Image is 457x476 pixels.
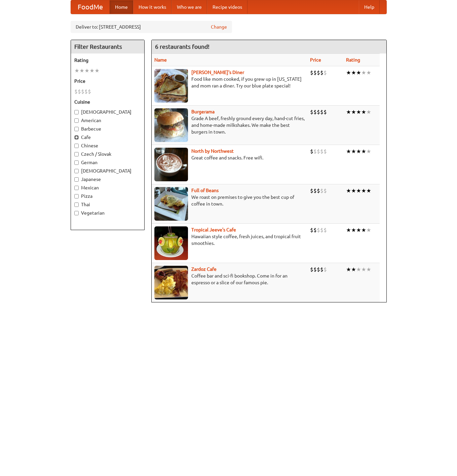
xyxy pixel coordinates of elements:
[191,148,234,154] a: North by Northwest
[346,69,351,76] li: ★
[74,193,141,199] label: Pizza
[361,266,366,273] li: ★
[74,177,79,182] input: Japanese
[74,78,141,84] h5: Price
[356,266,361,273] li: ★
[310,57,321,63] a: Price
[74,211,79,215] input: Vegetarian
[94,67,100,74] li: ★
[74,176,141,183] label: Japanese
[313,226,317,234] li: $
[74,186,79,190] input: Mexican
[155,43,210,50] ng-pluralize: 6 restaurants found!
[310,108,313,116] li: $
[361,187,366,194] li: ★
[78,88,81,95] li: $
[133,0,172,14] a: How it works
[84,67,89,74] li: ★
[366,266,371,273] li: ★
[172,0,207,14] a: Who we are
[74,127,79,131] input: Barbecue
[74,203,79,207] input: Thai
[88,88,91,95] li: $
[74,151,141,157] label: Czech / Slovak
[323,69,327,76] li: $
[366,108,371,116] li: ★
[154,233,305,247] p: Hawaiian style coffee, fresh juices, and tropical fruit smoothies.
[74,201,141,208] label: Thai
[351,226,356,234] li: ★
[154,148,188,181] img: north.jpg
[74,160,79,165] input: German
[356,69,361,76] li: ★
[74,99,141,105] h5: Cuisine
[313,187,317,194] li: $
[191,227,236,232] a: Tropical Jeeve's Cafe
[74,184,141,191] label: Mexican
[191,109,215,114] a: Burgerama
[346,108,351,116] li: ★
[74,118,79,123] input: American
[346,266,351,273] li: ★
[361,108,366,116] li: ★
[211,24,227,30] a: Change
[366,69,371,76] li: ★
[313,108,317,116] li: $
[191,266,217,272] a: Zardoz Cafe
[79,67,84,74] li: ★
[110,0,133,14] a: Home
[71,21,232,33] div: Deliver to: [STREET_ADDRESS]
[74,117,141,124] label: American
[154,266,188,299] img: zardoz.jpg
[346,148,351,155] li: ★
[361,226,366,234] li: ★
[89,67,94,74] li: ★
[74,134,141,141] label: Cafe
[154,272,305,286] p: Coffee bar and sci-fi bookshop. Come in for an espresso or a slice of our famous pie.
[366,187,371,194] li: ★
[74,67,79,74] li: ★
[191,188,219,193] a: Full of Beans
[154,69,188,103] img: sallys.jpg
[74,210,141,216] label: Vegetarian
[361,69,366,76] li: ★
[351,187,356,194] li: ★
[320,226,323,234] li: $
[351,148,356,155] li: ★
[74,194,79,198] input: Pizza
[74,88,78,95] li: $
[154,76,305,89] p: Food like mom cooked, if you grew up in [US_STATE] and mom ran a diner. Try our blue plate special!
[74,142,141,149] label: Chinese
[320,266,323,273] li: $
[366,148,371,155] li: ★
[320,148,323,155] li: $
[310,148,313,155] li: $
[74,144,79,148] input: Chinese
[346,187,351,194] li: ★
[356,226,361,234] li: ★
[320,108,323,116] li: $
[74,109,141,115] label: [DEMOGRAPHIC_DATA]
[351,108,356,116] li: ★
[191,70,244,75] a: [PERSON_NAME]'s Diner
[74,169,79,173] input: [DEMOGRAPHIC_DATA]
[74,125,141,132] label: Barbecue
[317,187,320,194] li: $
[317,69,320,76] li: $
[313,266,317,273] li: $
[317,108,320,116] li: $
[323,187,327,194] li: $
[74,110,79,114] input: [DEMOGRAPHIC_DATA]
[323,226,327,234] li: $
[323,108,327,116] li: $
[207,0,247,14] a: Recipe videos
[154,226,188,260] img: jeeves.jpg
[154,57,167,63] a: Name
[84,88,88,95] li: $
[317,148,320,155] li: $
[74,135,79,140] input: Cafe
